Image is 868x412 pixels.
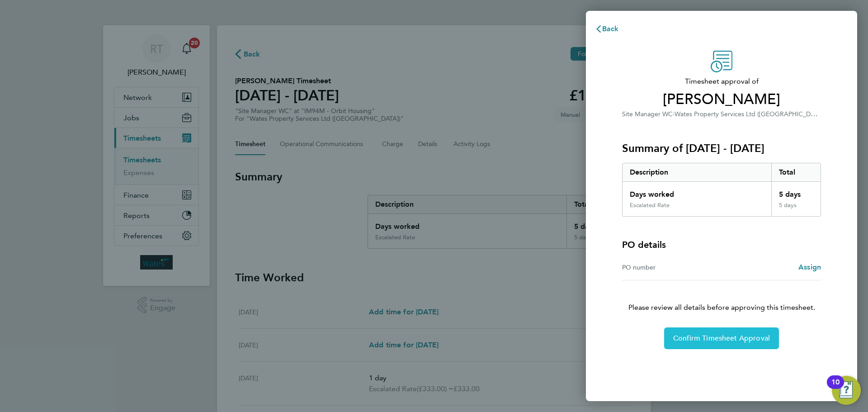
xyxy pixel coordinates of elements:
[664,327,779,349] button: Confirm Timesheet Approval
[673,334,770,343] span: Confirm Timesheet Approval
[771,202,821,216] div: 5 days
[611,280,832,313] p: Please review all details before approving this timesheet.
[623,163,771,181] div: Description
[675,109,826,118] span: Wates Property Services Ltd ([GEOGRAPHIC_DATA])
[602,24,619,33] span: Back
[622,90,821,109] span: [PERSON_NAME]
[832,376,861,405] button: Open Resource Center, 10 new notifications
[623,182,771,202] div: Days worked
[622,262,722,273] div: PO number
[630,202,670,209] div: Escalated Rate
[798,263,821,271] span: Assign
[586,20,628,38] button: Back
[673,110,675,118] span: ·
[622,141,821,156] h3: Summary of [DATE] - [DATE]
[622,163,821,217] div: Summary of 20 - 26 Sep 2025
[622,110,673,118] span: Site Manager WC
[831,382,840,394] div: 10
[771,182,821,202] div: 5 days
[771,163,821,181] div: Total
[622,238,666,251] h4: PO details
[622,76,821,87] span: Timesheet approval of
[798,262,821,273] a: Assign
